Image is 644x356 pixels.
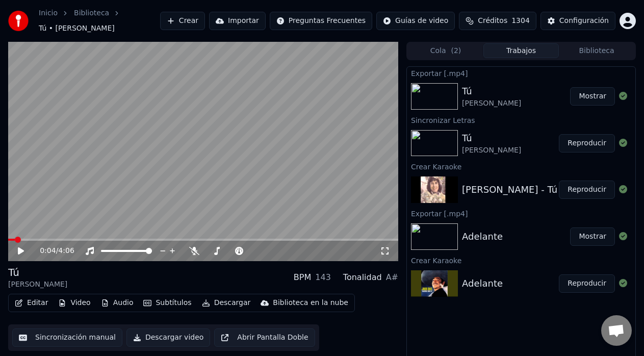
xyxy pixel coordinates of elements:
button: Subtítulos [139,296,195,310]
div: Adelante [462,230,503,244]
button: Editar [11,296,52,310]
button: Mostrar [570,87,615,106]
button: Importar [209,12,266,30]
button: Trabajos [483,43,559,58]
div: Exportar [.mp4] [407,67,635,79]
div: [PERSON_NAME] - Tú [462,183,557,197]
div: Crear Karaoke [407,254,635,266]
div: 143 [315,271,331,284]
button: Audio [97,296,138,310]
span: Tú • [PERSON_NAME] [39,23,115,34]
div: Tonalidad [343,271,382,284]
nav: breadcrumb [39,8,160,34]
div: Tú [462,84,521,98]
img: youka [8,11,29,31]
span: 1304 [511,16,530,26]
div: Tú [462,131,521,145]
div: Configuración [559,16,609,26]
button: Crear [160,12,205,30]
div: [PERSON_NAME] [462,145,521,156]
div: / [40,246,64,256]
div: Tú [8,265,67,279]
button: Reproducir [559,274,615,293]
div: A# [386,271,398,284]
button: Créditos1304 [459,12,536,30]
div: Chat abierto [601,315,632,346]
a: Inicio [39,8,58,18]
button: Sincronización manual [12,328,122,347]
button: Reproducir [559,134,615,152]
button: Biblioteca [559,43,634,58]
span: ( 2 ) [451,46,461,56]
button: Video [54,296,94,310]
button: Descargar video [126,328,210,347]
div: [PERSON_NAME] [462,98,521,109]
span: 4:06 [58,246,74,256]
button: Abrir Pantalla Doble [214,328,315,347]
button: Mostrar [570,227,615,246]
div: Crear Karaoke [407,160,635,172]
a: Biblioteca [74,8,109,18]
button: Preguntas Frecuentes [270,12,372,30]
div: BPM [294,271,311,284]
button: Configuración [540,12,615,30]
span: 0:04 [40,246,56,256]
span: Créditos [478,16,507,26]
button: Reproducir [559,181,615,199]
div: Exportar [.mp4] [407,207,635,219]
div: Adelante [462,276,503,291]
div: [PERSON_NAME] [8,279,67,290]
button: Descargar [198,296,255,310]
button: Guías de video [376,12,455,30]
div: Biblioteca en la nube [273,298,348,308]
div: Sincronizar Letras [407,114,635,126]
button: Cola [408,43,483,58]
